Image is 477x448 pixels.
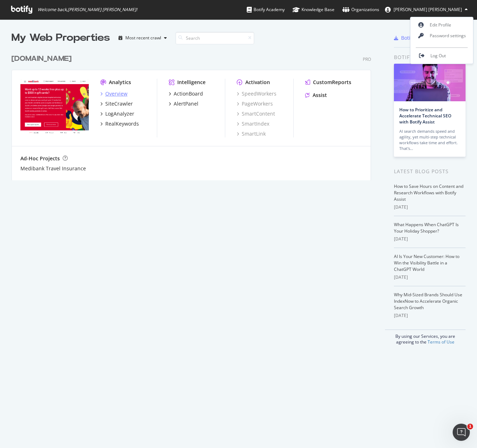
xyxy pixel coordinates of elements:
[105,90,127,97] div: Overview
[237,100,273,107] a: PageWorkers
[430,53,446,59] span: Log Out
[313,79,351,86] div: CustomReports
[453,424,470,441] iframe: Intercom live chat
[379,4,473,15] button: [PERSON_NAME] [PERSON_NAME]
[342,6,379,13] div: Organizations
[109,79,131,86] div: Analytics
[105,110,134,117] div: LogAnalyzer
[245,79,270,86] div: Activation
[399,128,460,151] div: AI search demands speed and agility, yet multi-step technical workflows take time and effort. Tha...
[394,221,459,234] a: What Happens When ChatGPT Is Your Holiday Shopper?
[237,90,276,97] a: SpeedWorkers
[100,90,127,97] a: Overview
[394,236,466,242] div: [DATE]
[467,424,473,429] span: 1
[305,92,327,99] a: Assist
[410,50,473,61] a: Log Out
[394,312,466,319] div: [DATE]
[394,274,466,281] div: [DATE]
[394,53,466,61] div: Botify news
[100,120,139,127] a: RealKeywords
[174,90,203,97] div: ActionBoard
[237,130,266,137] a: SmartLink
[169,90,203,97] a: ActionBoard
[363,56,371,62] div: Pro
[177,79,206,86] div: Intelligence
[100,100,133,107] a: SiteCrawler
[38,7,137,13] span: Welcome back, [PERSON_NAME] [PERSON_NAME] !
[247,6,285,13] div: Botify Academy
[410,20,473,30] a: Edit Profile
[11,31,110,45] div: My Web Properties
[105,100,133,107] div: SiteCrawler
[293,6,334,13] div: Knowledge Base
[125,36,161,40] div: Most recent crawl
[100,110,134,117] a: LogAnalyzer
[11,54,74,64] a: [DOMAIN_NAME]
[20,155,60,162] div: Ad-Hoc Projects
[401,34,452,42] div: Botify Chrome Plugin
[237,110,275,117] a: SmartContent
[174,100,198,107] div: AlertPanel
[394,34,452,42] a: Botify Chrome Plugin
[20,79,89,133] img: Medibank.com.au
[313,92,327,99] div: Assist
[399,107,451,125] a: How to Prioritize and Accelerate Technical SEO with Botify Assist
[428,339,454,345] a: Terms of Use
[394,6,462,13] span: Ashleigh Mabilia
[394,64,466,101] img: How to Prioritize and Accelerate Technical SEO with Botify Assist
[11,54,72,64] div: [DOMAIN_NAME]
[394,253,459,272] a: AI Is Your New Customer: How to Win the Visibility Battle in a ChatGPT World
[237,120,269,127] a: SmartIndex
[394,292,462,311] a: Why Mid-Sized Brands Should Use IndexNow to Accelerate Organic Search Growth
[394,167,466,175] div: Latest Blog Posts
[394,204,466,210] div: [DATE]
[116,32,170,44] button: Most recent crawl
[175,32,254,44] input: Search
[20,165,86,172] a: Medibank Travel Insurance
[394,183,463,202] a: How to Save Hours on Content and Research Workflows with Botify Assist
[305,79,351,86] a: CustomReports
[11,45,377,180] div: grid
[169,100,198,107] a: AlertPanel
[385,330,466,345] div: By using our Services, you are agreeing to the
[410,30,473,41] a: Password settings
[105,120,139,127] div: RealKeywords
